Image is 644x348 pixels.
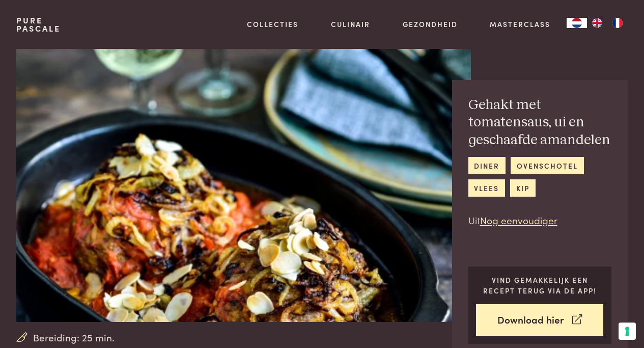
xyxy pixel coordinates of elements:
[331,19,370,30] a: Culinair
[587,18,628,28] ul: Language list
[480,213,557,227] a: Nog eenvoudiger
[511,157,583,174] a: ovenschotel
[16,16,61,33] a: PurePascale
[468,157,506,174] a: diner
[587,18,607,28] a: EN
[468,213,612,228] p: Uit
[567,18,587,28] div: Language
[490,19,550,30] a: Masterclass
[33,330,115,345] span: Bereiding: 25 min.
[510,179,535,196] a: kip
[468,179,505,196] a: vlees
[567,18,628,28] aside: Language selected: Nederlands
[476,304,603,336] a: Download hier
[16,49,471,322] img: Gehakt met tomatensaus, ui en geschaafde amandelen
[607,18,628,28] a: FR
[247,19,298,30] a: Collecties
[403,19,458,30] a: Gezondheid
[619,323,636,340] button: Uw voorkeuren voor toestemming voor trackingtechnologieën
[468,96,612,149] h2: Gehakt met tomatensaus, ui en geschaafde amandelen
[476,275,603,296] p: Vind gemakkelijk een recept terug via de app!
[567,18,587,28] a: NL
